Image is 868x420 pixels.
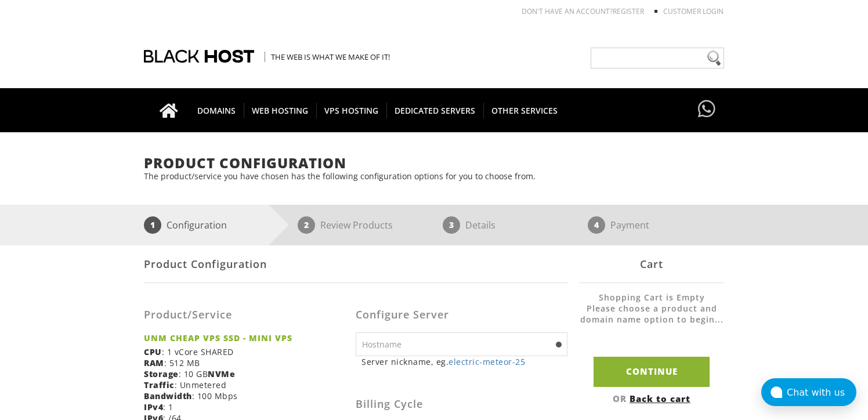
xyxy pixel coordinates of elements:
a: electric-meteor-25 [449,356,525,367]
h3: Product/Service [144,309,347,321]
a: Have questions? [695,88,718,131]
b: Storage [144,368,179,379]
span: 3 [443,216,460,234]
li: Shopping Cart is Empty Please choose a product and domain name option to begin... [579,292,724,336]
b: NVMe [208,368,235,379]
p: The product/service you have chosen has the following configuration options for you to choose from. [144,171,724,182]
span: The Web is what we make of it! [265,52,390,62]
span: OTHER SERVICES [483,103,566,118]
b: CPU [144,346,162,357]
a: REGISTER [613,6,644,16]
div: Cart [579,245,724,283]
input: Continue [594,357,710,386]
small: Server nickname, eg. [361,356,567,367]
span: 1 [144,216,161,234]
span: VPS HOSTING [316,103,387,118]
span: DEDICATED SERVERS [386,103,484,118]
input: Need help? [591,48,724,68]
p: Configuration [167,216,227,234]
span: 4 [588,216,605,234]
a: DEDICATED SERVERS [386,88,484,132]
div: Product Configuration [144,245,567,283]
b: IPv4 [144,401,163,412]
b: RAM [144,357,164,368]
h1: Product Configuration [144,155,724,171]
a: Back to cart [630,393,690,404]
a: WEB HOSTING [244,88,317,132]
span: DOMAINS [189,103,244,118]
b: Traffic [144,379,175,390]
div: OR [579,393,724,404]
a: OTHER SERVICES [483,88,566,132]
li: Don't have an account? [504,6,644,16]
a: DOMAINS [189,88,244,132]
div: Chat with us [787,387,856,398]
b: Bandwidth [144,390,192,401]
h3: Billing Cycle [356,399,567,410]
p: Payment [610,216,649,234]
button: Chat with us [761,378,856,406]
input: Hostname [356,332,567,356]
a: Go to homepage [148,88,190,132]
p: Details [465,216,496,234]
a: Customer Login [663,6,724,16]
p: Review Products [320,216,393,234]
span: 2 [298,216,315,234]
span: WEB HOSTING [244,103,317,118]
h3: Configure Server [356,309,567,321]
strong: UNM CHEAP VPS SSD - MINI VPS [144,332,347,343]
a: VPS HOSTING [316,88,387,132]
